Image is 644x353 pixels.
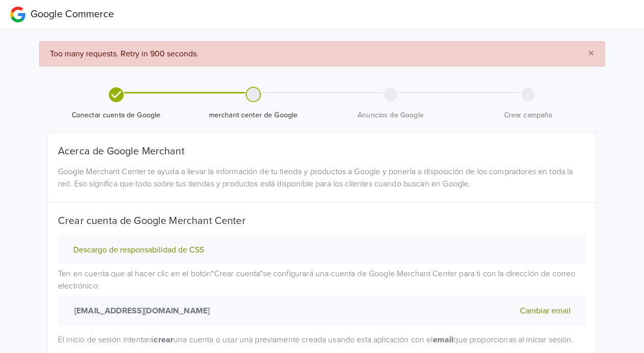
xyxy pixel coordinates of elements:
[58,215,586,227] h5: Crear cuenta de Google Merchant Center
[588,46,594,61] span: ×
[70,245,207,255] button: Descargo de responsabilidad de CSS
[58,145,586,157] h5: Acerca de Google Merchant
[50,49,198,59] span: Too many requests. Retry in 900 seconds.
[433,335,454,345] strong: email
[517,304,574,317] button: Cambiar email
[326,110,455,120] span: Anuncios de Google
[189,110,318,120] span: merchant center de Google
[31,8,114,20] span: Google Commerce
[70,305,210,317] strong: [EMAIL_ADDRESS][DOMAIN_NAME]
[154,335,173,345] strong: crear
[51,110,181,120] span: Conectar cuenta de Google
[578,42,604,66] button: Close
[50,166,594,190] div: Google Merchant Center te ayuda a llevar la información de tu tienda y productos a Google y poner...
[463,110,593,120] span: Crear campaña
[58,268,586,326] p: Ten en cuenta que al hacer clic en el botón " Crear cuenta " se configurará una cuenta de Google ...
[58,334,586,346] p: El inicio de sesión intentará una cuenta o usar una previamente creada usando esta aplicación con...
